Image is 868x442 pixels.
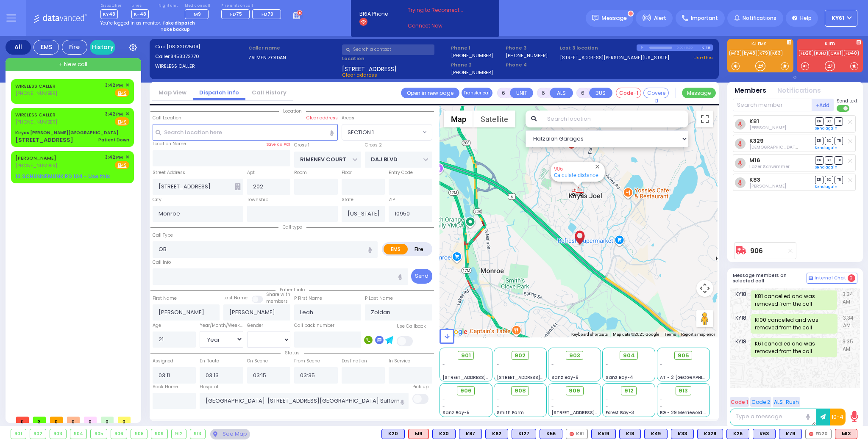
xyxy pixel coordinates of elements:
[294,322,334,329] label: Call back number
[730,397,749,407] button: Code 1
[294,295,322,302] label: P First Name
[15,173,110,180] u: 13 SCHUNNEMUNK RD 104 - Use this
[442,374,523,381] span: [STREET_ADDRESS][PERSON_NAME]
[497,362,499,368] span: -
[131,3,149,8] label: Lines
[497,397,499,403] span: -
[151,429,167,439] div: 909
[572,221,587,247] div: ZALMEN ZOLDAN
[459,429,482,439] div: BLS
[70,429,87,439] div: 904
[342,169,352,176] label: Floor
[743,14,776,22] span: Notifications
[15,90,57,97] span: [PHONE_NUMBER]
[11,429,26,439] div: 901
[773,397,800,407] button: ALS-Rush
[407,244,431,254] label: Fire
[749,157,760,163] a: M16
[210,429,250,439] div: See map
[342,115,354,122] label: Areas
[815,145,837,150] a: Send again
[359,10,388,18] span: BRIA Phone
[843,314,856,334] span: 3:34 AM
[15,119,57,125] span: [PHONE_NUMBER]
[101,417,114,423] span: 0
[591,429,616,439] div: BLS
[381,429,405,439] div: BLS
[50,417,63,423] span: 0
[560,44,637,52] label: Last 3 location
[266,291,290,298] small: Share with
[389,169,413,176] label: Entry Code
[84,417,97,423] span: 0
[365,142,382,149] label: Cross 2
[540,429,562,439] div: K56
[15,111,56,118] a: WIRELESS CALLER
[660,397,662,403] span: -
[835,429,857,439] div: ALS
[592,15,598,21] img: message.svg
[825,117,833,125] span: SO
[825,176,833,184] span: SO
[153,115,181,122] label: Call Location
[342,72,377,78] span: Clear address
[815,156,823,164] span: DR
[342,358,367,365] label: Destination
[749,163,790,170] span: Lazer Schwimmer
[459,429,482,439] div: K87
[155,53,246,60] label: Caller:
[193,88,245,97] a: Dispatch info
[506,44,557,52] span: Phone 3
[497,374,577,381] span: [STREET_ADDRESS][PERSON_NAME]
[693,54,713,61] a: Use this
[734,86,766,96] button: Members
[223,295,248,301] label: Last Name
[153,322,161,329] label: Age
[90,40,115,55] a: History
[835,429,857,439] div: M13
[248,54,339,61] label: ZALMEN ZOLDAN
[485,429,508,439] div: BLS
[749,138,764,144] a: K329
[111,429,127,439] div: 906
[118,162,127,169] u: EMS
[294,358,320,365] label: From Scene
[751,290,837,310] div: K81 cancelled and was removed from the call
[749,177,760,183] a: K83
[812,99,834,111] button: +Add
[131,429,147,439] div: 908
[815,275,846,281] span: Internal Chat
[230,11,242,17] span: FD75
[105,111,123,117] span: 3:42 PM
[278,224,306,230] span: Call type
[161,26,190,33] strong: Take backup
[15,136,73,144] div: [STREET_ADDRESS]
[832,14,844,22] span: KY61
[554,172,598,178] a: Calculate distance
[248,44,339,52] label: Caller name
[461,351,471,360] span: 901
[384,244,408,254] label: EMS
[194,11,201,17] span: M9
[551,409,632,416] span: [STREET_ADDRESS][PERSON_NAME]
[131,9,149,19] span: K-48
[342,196,353,203] label: State
[15,155,56,161] a: [PERSON_NAME]
[185,3,211,8] label: Medic on call
[294,142,309,149] label: Cross 1
[696,310,713,327] button: Drag Pegman onto the map to open Street View
[442,326,470,337] img: Google
[247,169,255,176] label: Apt
[451,52,493,58] label: [PHONE_NUMBER]
[442,409,470,416] span: Sanz Bay-5
[701,44,713,51] div: K-18
[512,429,536,439] div: K127
[815,117,823,125] span: DR
[153,196,161,203] label: City
[59,60,87,69] span: + New call
[162,20,195,26] strong: Take dispatch
[815,184,837,189] a: Send again
[815,165,837,170] a: Send again
[200,322,243,329] div: Year/Month/Week/Day
[606,368,608,374] span: -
